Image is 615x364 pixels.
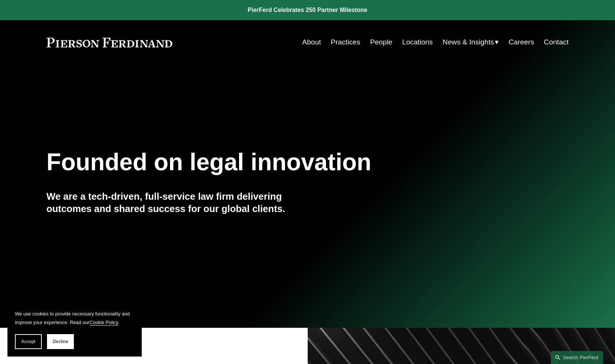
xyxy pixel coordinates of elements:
[47,190,308,215] h4: We are a tech-driven, full-service law firm delivering outcomes and shared success for our global...
[544,35,568,49] a: Contact
[331,35,360,49] a: Practices
[90,320,118,325] a: Cookie Policy
[47,149,482,176] h1: Founded on legal innovation
[370,35,392,49] a: People
[302,35,321,49] a: About
[47,334,74,349] button: Decline
[443,35,499,49] a: folder dropdown
[551,351,603,364] a: Search this site
[402,35,433,49] a: Locations
[509,35,534,49] a: Careers
[53,339,68,344] span: Decline
[443,36,494,49] span: News & Insights
[21,339,35,344] span: Accept
[15,334,42,349] button: Accept
[15,309,134,327] p: We use cookies to provide necessary functionality and improve your experience. Read our .
[7,302,142,357] section: Cookie banner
